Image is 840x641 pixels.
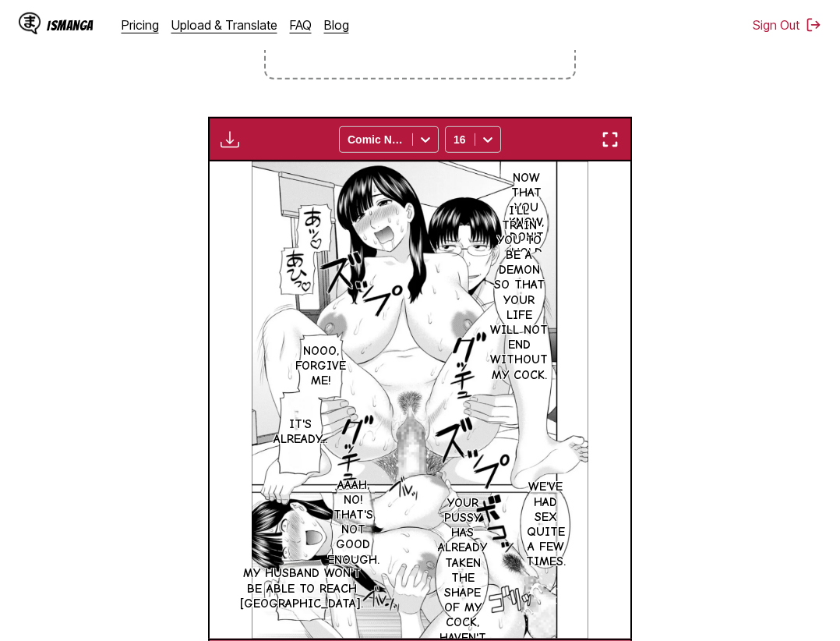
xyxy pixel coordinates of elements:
[122,17,159,33] a: Pricing
[505,168,549,278] p: Now that you know, don't hold back.
[324,17,349,33] a: Blog
[270,414,330,450] p: It's already...
[806,17,821,33] img: Sign out
[487,200,551,386] p: I'll train you to be a demon so that your life will not end without my cock.
[523,476,569,572] p: We've had sex quite a few times.
[252,161,588,639] img: Manga Panel
[47,18,94,33] div: IsManga
[19,12,41,34] img: IsManga Logo
[237,563,366,614] p: My husband won't be able to reach [GEOGRAPHIC_DATA].
[290,17,312,33] a: FAQ
[19,12,122,37] a: IsManga LogoIsManga
[221,130,239,149] img: Download translated images
[753,17,821,33] button: Sign Out
[324,475,383,571] p: Aaah, no! That's not good enough.
[601,130,619,149] img: Enter fullscreen
[171,17,277,33] a: Upload & Translate
[292,341,349,392] p: Nooo, forgive me!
